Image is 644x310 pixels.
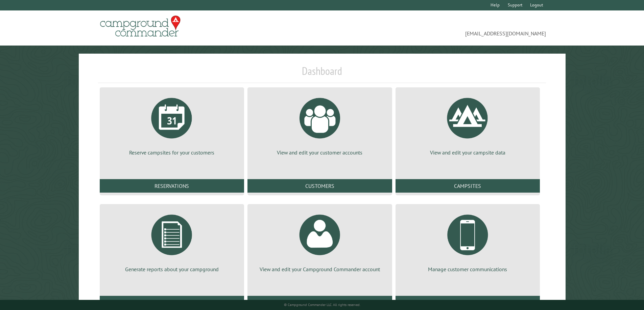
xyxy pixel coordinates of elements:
[284,303,360,307] small: © Campground Commander LLC. All rights reserved.
[256,149,384,156] p: View and edit your customer accounts
[247,296,392,309] a: Account
[108,209,236,273] a: Generate reports about your campground
[404,93,532,156] a: View and edit your campsite data
[108,93,236,156] a: Reserve campsites for your customers
[98,13,183,39] img: Campground Commander
[108,265,236,273] p: Generate reports about your campground
[98,64,546,83] h1: Dashboard
[247,179,392,193] a: Customers
[100,179,244,193] a: Reservations
[256,93,384,156] a: View and edit your customer accounts
[404,265,532,273] p: Manage customer communications
[404,149,532,156] p: View and edit your campsite data
[256,265,384,273] p: View and edit your Campground Commander account
[100,296,244,309] a: Reports
[108,149,236,156] p: Reserve campsites for your customers
[322,19,546,37] span: [EMAIL_ADDRESS][DOMAIN_NAME]
[256,209,384,273] a: View and edit your Campground Commander account
[404,209,532,273] a: Manage customer communications
[396,179,540,193] a: Campsites
[396,296,540,309] a: Communications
